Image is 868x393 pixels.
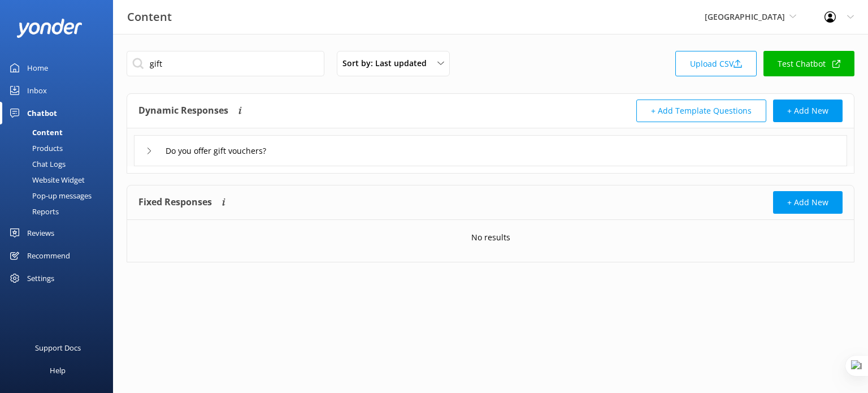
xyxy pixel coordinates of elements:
a: Reports [7,204,113,219]
div: Reviews [27,222,54,244]
div: Support Docs [35,336,81,359]
p: No results [471,231,510,244]
a: Website Widget [7,172,113,188]
a: Test Chatbot [763,51,854,76]
div: Content [7,124,63,140]
div: Recommend [27,244,70,267]
button: + Add New [773,191,843,214]
div: Products [7,140,63,156]
a: Chat Logs [7,156,113,172]
h4: Dynamic Responses [138,100,228,122]
div: Chat Logs [7,156,66,172]
span: [GEOGRAPHIC_DATA] [705,11,785,22]
h3: Content [127,8,172,26]
div: Home [27,57,48,79]
div: Help [50,359,66,382]
a: Content [7,124,113,140]
input: Search all Chatbot Content [127,51,324,76]
div: Settings [27,267,54,290]
img: yonder-white-logo.png [17,19,82,37]
h4: Fixed Responses [138,191,212,214]
button: + Add New [773,100,843,122]
div: Reports [7,204,59,219]
div: Inbox [27,79,47,102]
div: Website Widget [7,172,85,188]
div: Pop-up messages [7,188,92,204]
a: Pop-up messages [7,188,113,204]
a: Products [7,140,113,156]
div: Chatbot [27,102,57,124]
button: + Add Template Questions [636,100,766,122]
span: Sort by: Last updated [342,57,433,70]
a: Upload CSV [675,51,757,76]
